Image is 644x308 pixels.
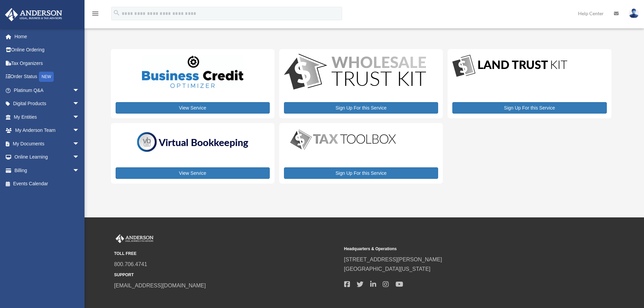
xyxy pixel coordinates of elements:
[344,266,431,272] a: [GEOGRAPHIC_DATA][US_STATE]
[5,43,90,57] a: Online Ordering
[73,110,86,124] span: arrow_drop_down
[113,9,120,17] i: search
[5,177,90,191] a: Events Calendar
[5,124,90,137] a: My Anderson Teamarrow_drop_down
[344,245,569,253] small: Headquarters & Operations
[114,250,339,257] small: TOLL FREE
[344,257,442,262] a: [STREET_ADDRESS][PERSON_NAME]
[5,30,90,43] a: Home
[39,72,54,82] div: NEW
[114,261,147,267] a: 800.706.4741
[91,9,99,18] i: menu
[116,167,270,179] a: View Service
[284,167,438,179] a: Sign Up For this Service
[284,54,426,91] img: WS-Trust-Kit-lgo-1.jpg
[284,128,402,151] img: taxtoolbox_new-1.webp
[3,8,64,21] img: Anderson Advisors Platinum Portal
[5,84,90,97] a: Platinum Q&Aarrow_drop_down
[73,150,86,164] span: arrow_drop_down
[116,102,270,114] a: View Service
[73,84,86,97] span: arrow_drop_down
[73,97,86,111] span: arrow_drop_down
[5,110,90,124] a: My Entitiesarrow_drop_down
[5,97,86,111] a: Digital Productsarrow_drop_down
[284,102,438,114] a: Sign Up For this Service
[452,54,567,78] img: LandTrust_lgo-1.jpg
[114,271,339,279] small: SUPPORT
[91,12,99,18] a: menu
[5,70,90,84] a: Order StatusNEW
[73,124,86,138] span: arrow_drop_down
[5,164,90,177] a: Billingarrow_drop_down
[452,102,606,114] a: Sign Up For this Service
[114,283,206,288] a: [EMAIL_ADDRESS][DOMAIN_NAME]
[73,137,86,151] span: arrow_drop_down
[629,8,639,18] img: User Pic
[5,137,90,150] a: My Documentsarrow_drop_down
[73,164,86,177] span: arrow_drop_down
[5,150,90,164] a: Online Learningarrow_drop_down
[5,56,90,70] a: Tax Organizers
[114,234,155,243] img: Anderson Advisors Platinum Portal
